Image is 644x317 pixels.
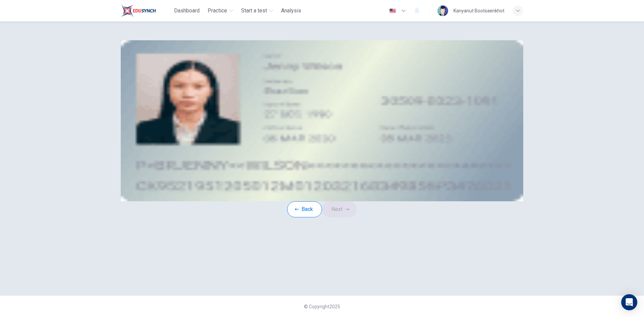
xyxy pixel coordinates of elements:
img: Profile picture [437,5,448,16]
img: Train Test logo [121,4,156,17]
button: Practice [205,5,236,17]
span: Practice [208,7,227,15]
span: Dashboard [174,7,200,15]
span: Start a test [241,7,267,15]
a: Train Test logo [121,4,171,17]
span: © Copyright 2025 [304,304,340,309]
button: Back [287,201,322,217]
button: Start a test [238,5,276,17]
div: Kanyanut Bootsaenkhot [453,7,504,15]
img: en [388,8,397,13]
button: Analysis [278,5,304,17]
span: Analysis [281,7,301,15]
button: Dashboard [171,5,202,17]
div: Open Intercom Messenger [621,294,637,310]
img: stock id photo [121,40,523,201]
